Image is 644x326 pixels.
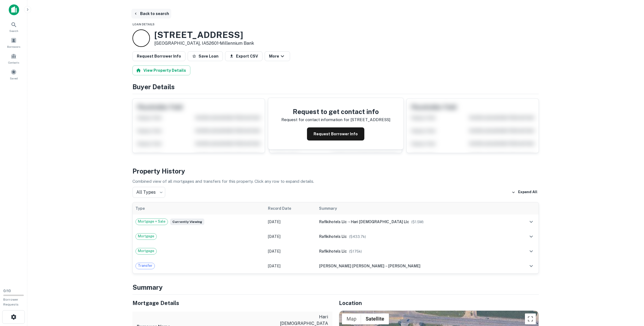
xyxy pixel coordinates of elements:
span: rafikihotels llc [319,249,347,253]
div: All Types [132,187,165,198]
p: Request for contact information for [281,116,349,123]
button: expand row [527,261,536,271]
button: Show street map [342,313,361,324]
span: Saved [10,76,18,80]
span: Mortgage + Sale [136,219,168,224]
a: Contacts [2,51,26,66]
span: Search [9,29,18,33]
img: capitalize-icon.png [9,4,19,15]
span: hari [DEMOGRAPHIC_DATA] llc [351,220,409,224]
button: Show satellite imagery [361,313,389,324]
h5: Mortgage Details [132,299,332,307]
a: Saved [2,67,26,82]
button: Request Borrower Info [132,51,185,61]
span: ($ 1.5M ) [411,220,424,224]
iframe: Chat Widget [617,282,644,309]
td: [DATE] [265,214,316,229]
span: [PERSON_NAME] [388,264,420,268]
span: ($ 433.7k ) [349,235,366,239]
h5: Location [339,299,539,307]
h4: Summary [132,282,539,292]
span: rafikihotels llc [319,234,347,239]
span: Loan Details [132,23,155,26]
button: Request Borrower Info [307,127,364,140]
th: Summary [316,202,512,214]
h4: Property History [132,166,539,176]
span: [PERSON_NAME] [PERSON_NAME] [319,264,384,268]
a: Millennium Bank [220,41,254,46]
button: expand row [527,217,536,226]
button: expand row [527,247,536,256]
h3: [STREET_ADDRESS] [154,30,254,40]
span: 0 / 10 [3,289,11,293]
div: → [319,263,510,269]
th: Type [133,202,265,214]
h4: Request to get contact info [281,107,390,116]
td: [DATE] [265,244,316,259]
button: View Property Details [132,65,190,75]
button: More [265,51,290,61]
h4: Buyer Details [132,82,539,92]
span: Currently viewing [170,219,204,225]
button: Toggle fullscreen view [525,313,536,324]
button: expand row [527,232,536,241]
span: Mortgage [136,234,156,239]
td: [DATE] [265,229,316,244]
span: Borrowers [7,44,20,49]
p: [STREET_ADDRESS] [350,116,390,123]
button: Save Loan [188,51,223,61]
button: Back to search [131,9,171,19]
span: ($ 175k ) [349,249,362,253]
p: Combined view of all mortgages and transfers for this property. Click any row to expand details. [132,178,539,185]
span: Mortgage [136,248,156,254]
button: Export CSV [225,51,262,61]
span: rafikihotels llc [319,220,347,224]
a: Search [2,19,26,34]
a: Borrowers [2,35,26,50]
div: → [319,219,510,225]
button: Expand All [510,188,539,196]
span: Borrower Requests [3,298,19,306]
span: Contacts [8,60,19,65]
p: [GEOGRAPHIC_DATA], IA52601 • [154,40,254,47]
td: [DATE] [265,259,316,273]
th: Record Date [265,202,316,214]
span: Transfer [136,263,155,268]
